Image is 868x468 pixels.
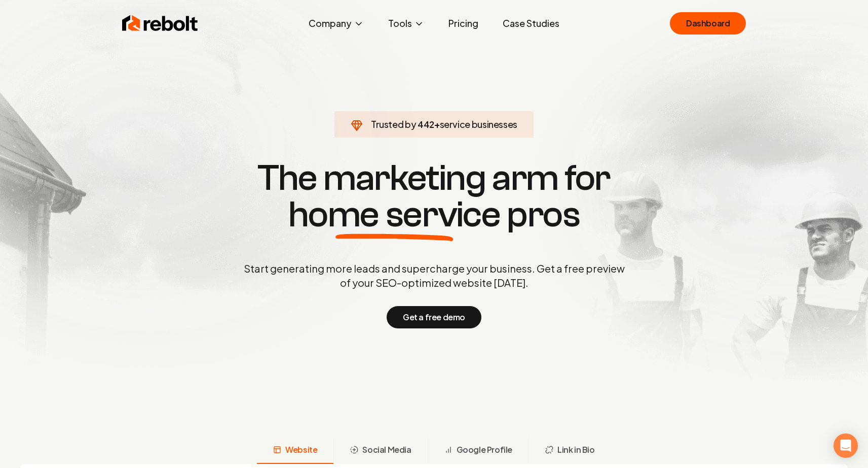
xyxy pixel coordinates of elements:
button: Link in Bio [529,438,611,464]
button: Google Profile [428,438,529,464]
span: Google Profile [457,444,512,456]
span: + [434,118,440,130]
span: 442 [418,117,434,131]
span: Social Media [362,444,411,456]
button: Social Media [333,438,427,464]
button: Tools [380,13,432,34]
span: Website [285,444,317,456]
p: Start generating more leads and supercharge your business. Get a free preview of your SEO-optimiz... [242,261,627,290]
button: Get a free demo [387,306,481,328]
div: Open Intercom Messenger [834,433,858,458]
button: Website [257,438,333,464]
a: Dashboard [670,12,746,35]
h1: The marketing arm for pros [191,160,677,233]
span: Link in Bio [557,444,595,456]
span: Trusted by [371,118,416,130]
span: home service [288,196,501,233]
a: Pricing [440,13,486,34]
span: service businesses [440,118,518,130]
button: Company [300,13,372,34]
img: Rebolt Logo [122,13,198,34]
a: Case Studies [495,13,568,34]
